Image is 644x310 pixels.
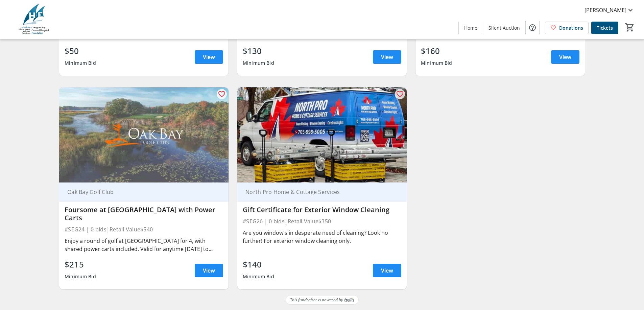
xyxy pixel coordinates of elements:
a: View [373,264,401,277]
button: Help [526,21,539,34]
span: View [203,266,215,275]
mat-icon: favorite_outline [218,90,226,98]
span: View [381,266,393,275]
a: Home [459,22,483,34]
button: Cart [624,21,636,33]
div: $140 [243,258,274,271]
span: Tickets [597,24,613,31]
div: #SEG26 | 0 bids | Retail Value $350 [243,217,401,226]
button: [PERSON_NAME] [579,5,640,16]
div: Minimum Bid [65,271,96,283]
div: Enjoy a round of golf at [GEOGRAPHIC_DATA] for 4, with shared power carts included. Valid for any... [65,237,223,253]
span: View [559,53,571,61]
a: View [551,50,579,64]
a: View [195,50,223,64]
div: $215 [65,258,96,271]
a: View [373,50,401,64]
div: Are you window's in desperate need of cleaning? Look no further! For exterior window cleaning only. [243,229,401,245]
div: Minimum Bid [65,57,96,69]
img: Gift Certificate for Exterior Window Cleaning [237,87,407,182]
div: $50 [65,45,96,57]
span: View [381,53,393,61]
div: Oak Bay Golf Club [65,189,215,195]
div: Gift Certificate for Exterior Window Cleaning [243,206,401,214]
img: Trellis Logo [344,298,354,302]
a: View [195,264,223,277]
div: Minimum Bid [243,271,274,283]
span: Donations [559,24,583,31]
a: Silent Auction [483,22,525,34]
img: Georgian Bay General Hospital Foundation's Logo [4,3,64,36]
a: Donations [545,22,589,34]
div: Minimum Bid [421,57,452,69]
div: #SEG24 | 0 bids | Retail Value $540 [65,225,223,234]
img: Foursome at Oak Bay Golf Club with Power Carts [59,87,229,182]
mat-icon: favorite_outline [396,90,404,98]
div: Minimum Bid [243,57,274,69]
span: This fundraiser is powered by [290,297,343,303]
div: $160 [421,45,452,57]
span: [PERSON_NAME] [585,6,626,14]
div: North Pro Home & Cottage Services [243,189,393,195]
div: Foursome at [GEOGRAPHIC_DATA] with Power Carts [65,206,223,222]
div: $130 [243,45,274,57]
a: Tickets [591,22,618,34]
span: View [203,53,215,61]
span: Home [464,24,477,31]
span: Silent Auction [488,24,520,31]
